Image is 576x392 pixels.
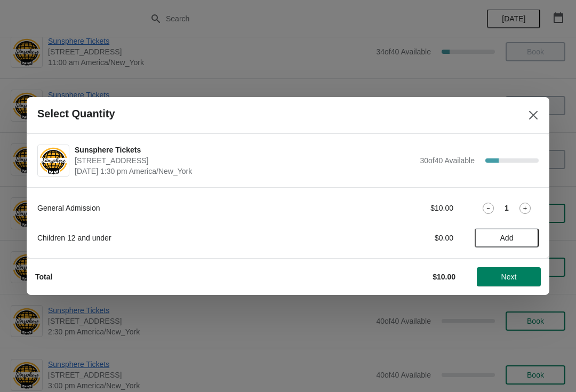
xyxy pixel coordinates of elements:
[75,155,414,166] span: [STREET_ADDRESS]
[477,267,541,286] button: Next
[37,233,333,243] div: Children 12 and under
[475,228,539,247] button: Add
[38,146,69,175] img: Sunsphere Tickets | 810 Clinch Avenue, Knoxville, TN, USA | September 11 | 1:30 pm America/New_York
[37,108,115,120] h2: Select Quantity
[505,203,509,213] strong: 1
[500,234,514,242] span: Add
[433,273,455,281] strong: $10.00
[37,203,333,213] div: General Admission
[35,273,52,281] strong: Total
[355,203,453,213] div: $10.00
[75,145,414,155] span: Sunsphere Tickets
[501,273,517,281] span: Next
[75,166,414,177] span: [DATE] 1:30 pm America/New_York
[355,233,453,243] div: $0.00
[420,156,475,165] span: 30 of 40 Available
[524,106,543,125] button: Close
